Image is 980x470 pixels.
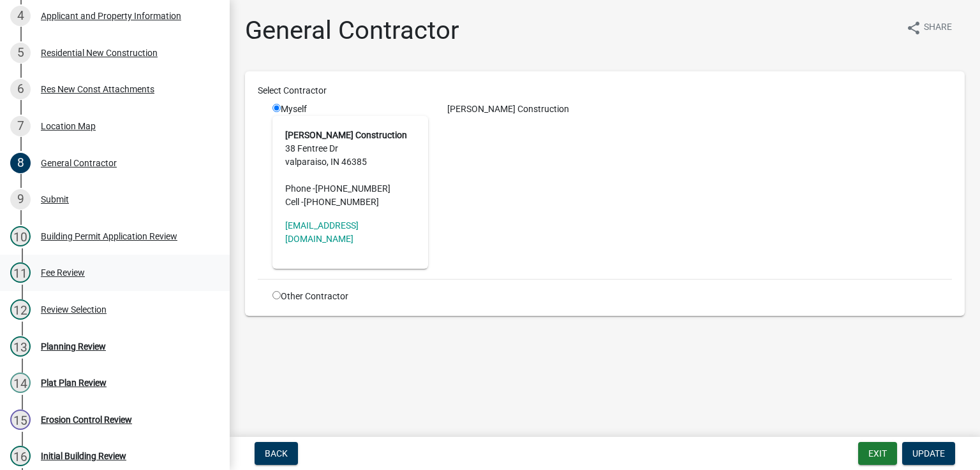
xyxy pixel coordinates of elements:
span: Share [924,20,952,36]
div: 14 [10,373,31,393]
div: 6 [10,79,31,99]
button: shareShare [896,15,962,40]
button: Update [902,442,955,465]
span: Update [912,448,945,459]
div: 16 [10,446,31,466]
button: Exit [858,442,897,465]
div: 13 [10,336,31,357]
h1: General Contractor [245,15,459,46]
div: Review Selection [41,305,107,314]
a: [EMAIL_ADDRESS][DOMAIN_NAME] [285,220,359,244]
div: Initial Building Review [41,452,126,460]
div: Res New Const Attachments [41,85,154,94]
abbr: Cell - [285,197,304,207]
button: Back [255,442,298,465]
div: Planning Review [41,342,106,351]
div: Location Map [41,122,96,131]
div: 15 [10,409,31,430]
div: Other Contractor [263,290,438,303]
div: General Contractor [41,159,117,167]
span: Back [265,448,288,459]
div: Select Contractor [248,84,961,97]
div: 4 [10,6,31,26]
abbr: Phone - [285,183,315,194]
div: Fee Review [41,268,85,277]
div: Plat Plan Review [41,378,107,387]
div: 5 [10,43,31,63]
div: Residential New Construction [41,48,158,57]
div: 12 [10,299,31,320]
span: [PHONE_NUMBER] [304,197,379,207]
div: 10 [10,226,31,246]
div: 7 [10,116,31,136]
div: 9 [10,189,31,210]
div: 8 [10,153,31,173]
strong: [PERSON_NAME] Construction [285,130,407,140]
div: [PERSON_NAME] Construction [438,103,961,116]
address: 38 Fentree Dr valparaiso, IN 46385 [285,129,415,209]
span: [PHONE_NUMBER] [315,183,390,194]
div: 11 [10,262,31,283]
div: Applicant and Property Information [41,11,181,20]
div: Building Permit Application Review [41,232,177,241]
div: Submit [41,195,69,204]
i: share [906,20,921,36]
div: Erosion Control Review [41,415,132,424]
div: Myself [272,103,428,269]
